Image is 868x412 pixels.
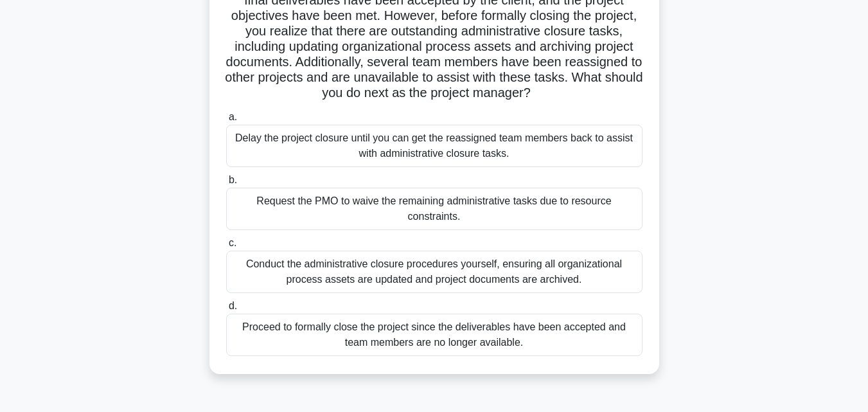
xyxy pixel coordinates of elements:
span: d. [229,300,237,311]
div: Request the PMO to waive the remaining administrative tasks due to resource constraints. [226,188,642,230]
div: Delay the project closure until you can get the reassigned team members back to assist with admin... [226,125,642,167]
span: b. [229,174,237,185]
span: c. [229,237,236,248]
span: a. [229,111,237,122]
div: Proceed to formally close the project since the deliverables have been accepted and team members ... [226,314,642,356]
div: Conduct the administrative closure procedures yourself, ensuring all organizational process asset... [226,251,642,293]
